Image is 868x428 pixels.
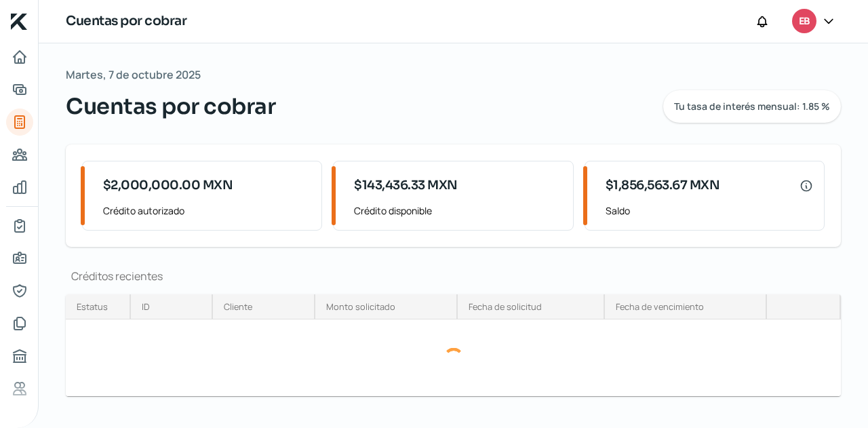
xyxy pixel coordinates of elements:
[606,202,813,219] span: Saldo
[326,300,395,313] div: Monto solicitado
[606,176,720,195] span: $1,856,563.67 MXN
[6,343,33,370] a: Buró de crédito
[616,300,704,313] div: Fecha de vencimiento
[66,90,275,123] span: Cuentas por cobrar
[6,212,33,239] a: Mi contrato
[66,65,201,85] span: Martes, 7 de octubre 2025
[66,269,841,284] div: Créditos recientes
[799,14,810,30] span: EB
[6,245,33,272] a: Información general
[6,277,33,305] a: Representantes
[469,300,542,313] div: Fecha de solicitud
[674,102,830,111] span: Tu tasa de interés mensual: 1.85 %
[77,300,108,313] div: Estatus
[224,300,252,313] div: Cliente
[142,300,150,313] div: ID
[6,43,33,71] a: Inicio
[66,12,186,31] h1: Cuentas por cobrar
[103,176,233,195] span: $2,000,000.00 MXN
[6,109,33,136] a: Tus créditos
[354,202,561,219] span: Crédito disponible
[103,202,311,219] span: Crédito autorizado
[6,375,33,402] a: Referencias
[6,174,33,201] a: Mis finanzas
[6,310,33,337] a: Documentos
[6,141,33,168] a: Pago a proveedores
[6,76,33,103] a: Adelantar facturas
[354,176,458,195] span: $143,436.33 MXN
